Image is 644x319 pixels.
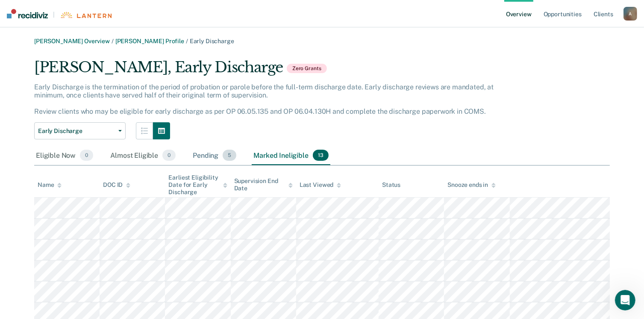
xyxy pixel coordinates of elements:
[48,11,60,18] span: |
[623,7,637,21] button: A
[223,150,236,161] span: 5
[80,150,93,161] span: 0
[252,146,330,165] div: Marked Ineligible13
[34,83,494,116] p: Early Discharge is the termination of the period of probation or parole before the full-term disc...
[38,181,62,189] div: Name
[287,64,327,73] span: Zero Grants
[7,9,48,18] img: Recidiviz
[103,181,130,189] div: DOC ID
[60,12,112,18] img: Lantern
[191,146,238,165] div: Pending5
[447,181,496,189] div: Snooze ends in
[184,38,190,44] span: /
[34,146,95,165] div: Eligible Now0
[110,38,115,44] span: /
[34,59,517,83] div: [PERSON_NAME], Early Discharge
[34,122,126,139] button: Early Discharge
[109,146,177,165] div: Almost Eligible0
[34,38,110,44] a: [PERSON_NAME] Overview
[162,150,176,161] span: 0
[615,290,635,310] iframe: Intercom live chat
[7,9,112,18] a: |
[115,38,184,44] a: [PERSON_NAME] Profile
[190,38,234,44] span: Early Discharge
[38,127,115,135] span: Early Discharge
[234,177,293,192] div: Supervision End Date
[382,181,400,189] div: Status
[300,181,341,189] div: Last Viewed
[168,174,227,195] div: Earliest Eligibility Date for Early Discharge
[313,150,329,161] span: 13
